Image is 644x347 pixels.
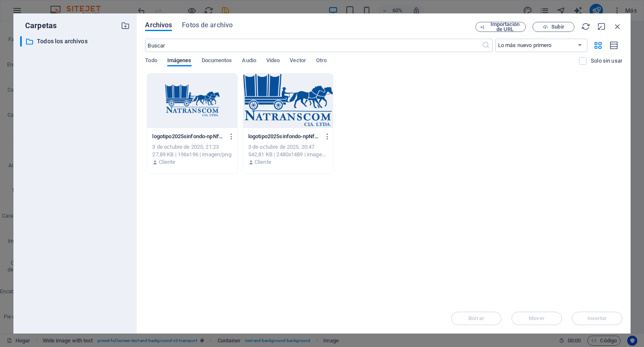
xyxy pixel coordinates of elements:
p: logotipo2025sinfondo-npNfP2Ge_WMx3yBA9lsQ1w-ZyXIqjVG-gBYAHJl8ADZvw.png [152,133,224,140]
font: Solo sin usar [591,58,622,64]
font: Carpetas [25,21,57,30]
font: Video [266,57,280,63]
font: Cliente [159,159,176,165]
font: 3 de octubre de 2025, 20:47 [248,144,315,150]
i: Crear nueva carpeta [121,21,130,30]
p: Muestra solo los archivos que no se usan en el sitio web. Los archivos añadidos durante esta sesi... [591,57,622,65]
font: logotipo2025sinfondo-npNfP2Ge_WMx3yBA9lsQ1w.gif [248,133,382,139]
font: Otro [316,57,327,63]
font: Imágenes [167,57,192,63]
font: Fotos de archivo [182,21,233,29]
font: Documentos [202,57,232,63]
input: Buscar [145,39,481,52]
button: Subir [532,22,574,32]
button: Importación de URL [475,22,526,32]
font: Cliente [254,159,271,165]
i: Cerca [613,22,622,31]
font: Audio [242,57,256,63]
font: 3 de octubre de 2025, 21:23 [152,144,219,150]
font: 542,81 KB | 2480x1489 | imagen/gif [248,151,334,158]
font: Vector [290,57,306,63]
div: 27,89 KB | 196x196 | imagen/png [152,151,232,158]
i: Minimizar [597,22,606,31]
font: Archivos [145,21,172,29]
font: Subir [551,24,564,30]
font: Importación de URL [491,21,520,32]
font: Todo [145,57,157,63]
p: logotipo2025sinfondo-npNfP2Ge_WMx3yBA9lsQ1w.gif [248,133,320,140]
div: 542,81 KB | 2480x1489 | imagen/gif [248,151,328,158]
font: logotipo2025sinfondo-npNfP2Ge_WMx3yBA9lsQ1w-ZyXIqjVG-gBYAHJl8ADZvw.png [152,133,356,139]
font: 27,89 KB | 196x196 | imagen/png [152,151,231,158]
i: Recargar [581,22,590,31]
font: Todos los archivos [37,38,88,45]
